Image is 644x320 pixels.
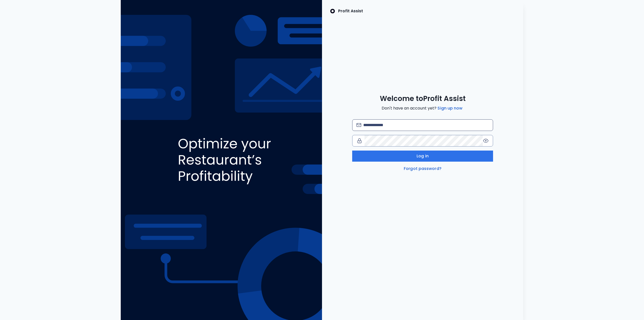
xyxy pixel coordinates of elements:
[436,105,463,111] a: Sign up now
[382,105,463,111] span: Don't have an account yet?
[380,94,466,103] span: Welcome to Profit Assist
[338,8,363,14] p: Profit Assist
[330,8,335,14] img: SpotOn Logo
[356,123,361,127] img: email
[417,153,429,159] span: Log in
[403,166,442,172] a: Forgot password?
[352,151,493,162] button: Log in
